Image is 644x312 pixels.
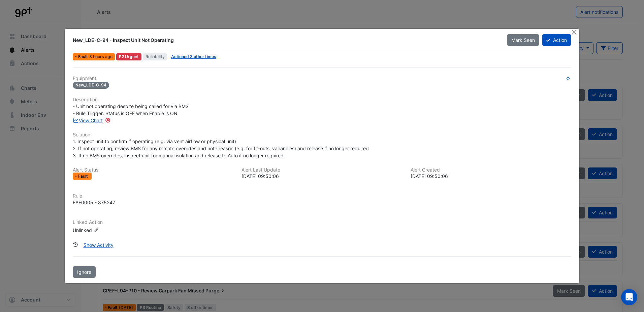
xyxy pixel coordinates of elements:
[73,167,233,173] h6: Alert Status
[73,37,498,44] div: New_LDE-C-94 - Inspect Unit Not Operating
[78,55,89,59] span: Fault
[171,54,216,59] a: Actioned 3 other times
[73,219,571,225] h6: Linked Action
[571,29,578,36] button: Close
[73,97,571,103] h6: Description
[73,76,571,81] h6: Equipment
[73,138,369,158] span: 1. Inspect unit to confirm if operating (e.g. via vent airflow or physical unit) 2. If not operat...
[73,82,109,89] span: New_LDE-C-94
[73,132,571,138] h6: Solution
[542,34,571,46] button: Action
[511,37,535,43] span: Mark Seen
[507,34,539,46] button: Mark Seen
[411,173,571,180] div: [DATE] 09:50:06
[73,199,115,206] div: EAF0005 - 875247
[78,174,89,178] span: Fault
[116,53,141,60] div: P2 Urgent
[77,269,91,275] span: Ignore
[73,266,96,278] button: Ignore
[105,117,111,123] div: Tooltip anchor
[241,173,402,180] div: [DATE] 09:50:06
[241,167,402,173] h6: Alert Last Update
[89,54,112,59] span: Mon 15-Sep-2025 09:50 AEST
[73,118,103,123] a: View Chart
[79,239,118,251] button: Show Activity
[73,193,571,199] h6: Rule
[73,227,154,234] div: Unlinked
[143,53,167,60] span: Reliability
[621,289,637,305] div: Open Intercom Messenger
[411,167,571,173] h6: Alert Created
[93,228,98,233] fa-icon: Edit Linked Action
[73,103,189,116] span: - Unit not operating despite being called for via BMS - Rule Trigger: Status is OFF when Enable i...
